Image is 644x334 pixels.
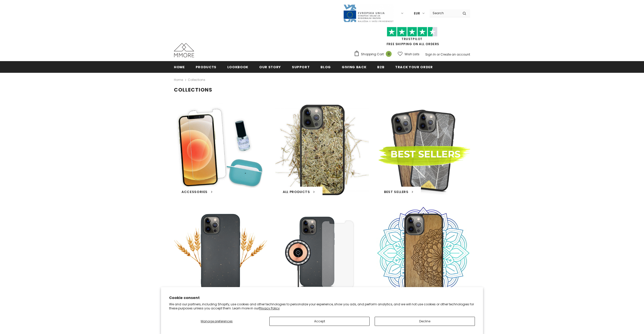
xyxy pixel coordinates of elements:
span: or [437,52,440,57]
span: Collections [188,77,205,83]
p: We and our partners, including Shopify, use cookies and other technologies to personalize your ex... [169,302,475,310]
a: Blog [320,61,331,73]
a: All Products [283,189,315,195]
span: Blog [320,65,331,69]
a: Home [174,61,185,73]
img: Javni Razpis [343,4,394,23]
a: support [292,61,310,73]
span: Home [174,65,185,69]
span: B2B [377,65,384,69]
a: Home [174,77,183,83]
span: Products [196,65,216,69]
span: Shopping Cart [361,52,384,57]
a: Privacy Policy [259,306,280,310]
a: Shopping Cart 0 [354,50,394,58]
span: Manage preferences [201,319,233,323]
span: Wish Lists [405,52,419,57]
span: 0 [386,51,392,57]
img: MMORE Cases [174,43,194,57]
span: FREE SHIPPING ON ALL ORDERS [354,29,470,46]
span: Giving back [342,65,366,69]
a: Track your order [395,61,433,73]
span: Lookbook [227,65,248,69]
img: Trust Pilot Stars [387,27,437,37]
span: All Products [283,189,310,194]
span: support [292,65,310,69]
a: Giving back [342,61,366,73]
span: EUR [414,11,420,16]
a: Best Sellers [384,189,413,195]
a: Sign In [425,52,436,57]
button: Manage preferences [169,317,264,326]
a: Wish Lists [398,50,419,59]
span: Best Sellers [384,189,409,194]
h1: Collections [174,87,470,93]
span: Track your order [395,65,433,69]
span: Accessories [182,189,208,194]
input: Search Site [430,9,459,17]
a: Javni Razpis [343,11,394,15]
a: Create an account [440,52,470,57]
a: B2B [377,61,384,73]
span: Our Story [259,65,281,69]
button: Decline [375,317,475,326]
a: Products [196,61,216,73]
a: Trustpilot [401,37,422,41]
a: Lookbook [227,61,248,73]
a: Our Story [259,61,281,73]
a: Accessories [182,189,212,195]
button: Accept [269,317,370,326]
h2: Cookie consent [169,295,475,301]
